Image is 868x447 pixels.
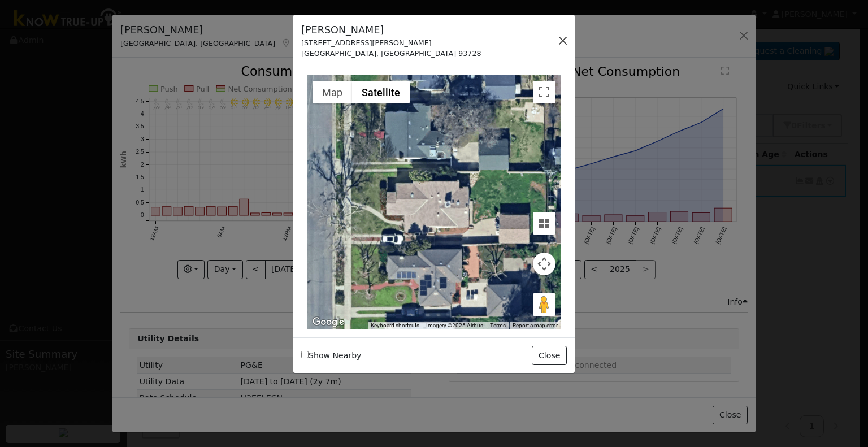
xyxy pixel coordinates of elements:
span: Imagery ©2025 Airbus [426,322,483,328]
a: Report a map error [513,322,558,328]
button: Close [532,346,566,365]
button: Toggle fullscreen view [533,81,555,103]
label: Show Nearby [301,350,361,362]
button: Show satellite imagery [352,81,410,103]
a: Terms (opens in new tab) [490,322,506,328]
h5: [PERSON_NAME] [301,23,481,37]
div: [GEOGRAPHIC_DATA], [GEOGRAPHIC_DATA] 93728 [301,48,481,59]
button: Tilt map [533,212,555,235]
button: Drag Pegman onto the map to open Street View [533,293,555,316]
div: [STREET_ADDRESS][PERSON_NAME] [301,37,481,48]
button: Show street map [313,81,352,103]
button: Map camera controls [533,253,555,275]
input: Show Nearby [301,351,309,358]
img: Google [310,315,347,329]
a: Open this area in Google Maps (opens a new window) [310,315,347,329]
button: Keyboard shortcuts [371,322,419,329]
